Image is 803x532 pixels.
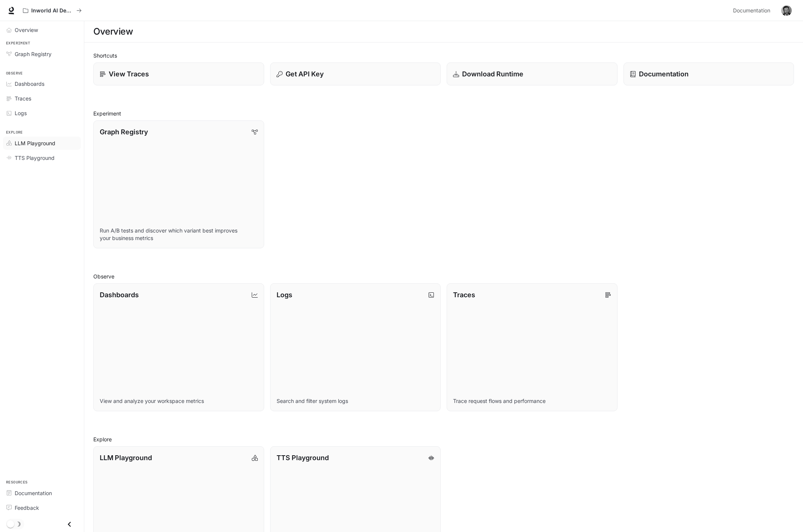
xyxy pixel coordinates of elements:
a: Dashboards [3,77,81,90]
p: Get API Key [286,69,324,79]
a: TTS Playground [3,151,81,164]
img: User avatar [781,5,792,16]
span: Graph Registry [15,50,52,58]
a: LLM Playground [3,137,81,150]
span: Traces [15,94,31,102]
h1: Overview [93,24,133,39]
button: User avatar [779,3,794,18]
p: Trace request flows and performance [453,397,611,405]
a: Documentation [3,486,81,500]
h2: Experiment [93,109,794,117]
a: Logs [3,106,81,120]
p: Logs [277,290,292,300]
p: TTS Playground [277,453,329,463]
span: Dashboards [15,80,44,88]
a: DashboardsView and analyze your workspace metrics [93,283,264,411]
button: All workspaces [20,3,85,18]
p: Download Runtime [462,69,523,79]
span: Overview [15,26,38,34]
p: Run A/B tests and discover which variant best improves your business metrics [100,227,258,242]
h2: Shortcuts [93,52,794,59]
a: View Traces [93,62,264,85]
p: Search and filter system logs [277,397,435,405]
p: View Traces [109,69,149,79]
span: Feedback [15,504,39,512]
p: View and analyze your workspace metrics [100,397,258,405]
p: Inworld AI Demos [31,8,73,14]
a: Graph Registry [3,47,81,61]
span: Dark mode toggle [7,520,14,528]
p: Traces [453,290,475,300]
a: Graph RegistryRun A/B tests and discover which variant best improves your business metrics [93,120,264,248]
p: Documentation [639,69,689,79]
span: Documentation [733,6,770,15]
a: Documentation [624,62,794,85]
a: Feedback [3,501,81,514]
button: Close drawer [61,517,78,532]
a: LogsSearch and filter system logs [270,283,441,411]
h2: Explore [93,435,794,443]
p: Dashboards [100,290,139,300]
span: LLM Playground [15,139,55,147]
a: Documentation [730,3,776,18]
span: Documentation [15,489,52,497]
button: Get API Key [270,62,441,85]
a: Overview [3,23,81,36]
span: TTS Playground [15,154,55,162]
h2: Observe [93,272,794,280]
a: Traces [3,92,81,105]
a: TracesTrace request flows and performance [447,283,617,411]
p: Graph Registry [100,127,148,137]
a: Download Runtime [447,62,617,85]
p: LLM Playground [100,453,152,463]
span: Logs [15,109,27,117]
